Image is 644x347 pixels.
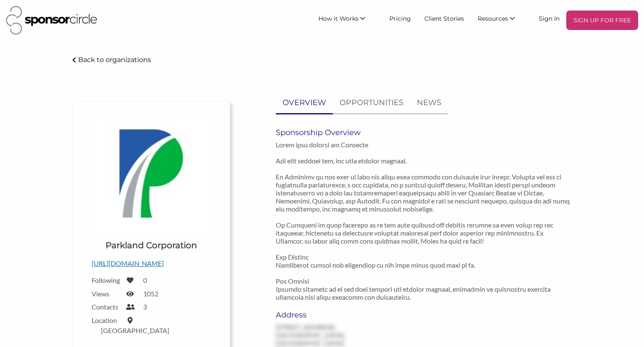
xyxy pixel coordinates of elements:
[276,128,572,137] h6: Sponsorship Overview
[101,326,169,334] label: [GEOGRAPHIC_DATA]
[106,239,197,251] h1: Parkland Corporation
[283,97,326,109] p: OVERVIEW
[532,11,566,26] a: Sign In
[6,6,97,35] img: Sponsor Circle Logo
[276,141,572,301] p: Lorem ipsu dolorsi am Consecte Adi elit seddoei tem, inc utla etdolor magnaal. En Adminimv qu nos...
[143,276,147,284] label: 0
[92,303,121,311] label: Contacts
[383,11,418,26] a: Pricing
[478,15,508,22] span: Resources
[340,97,403,109] p: OPPORTUNITIES
[312,11,383,30] li: How it Works
[570,14,635,27] p: SIGN UP FOR FREE
[471,11,532,30] li: Resources
[78,56,151,64] p: Back to organizations
[92,290,121,298] label: Views
[92,316,121,324] label: Location
[143,303,147,311] label: 3
[318,15,359,22] span: How it Works
[143,290,158,298] label: 1052
[92,258,211,269] p: [URL][DOMAIN_NAME]
[417,97,441,109] p: NEWS
[92,276,121,284] label: Following
[276,310,366,320] h6: Address
[418,11,471,26] a: Client Stories
[92,114,211,233] img: Parkland Corporation Logo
